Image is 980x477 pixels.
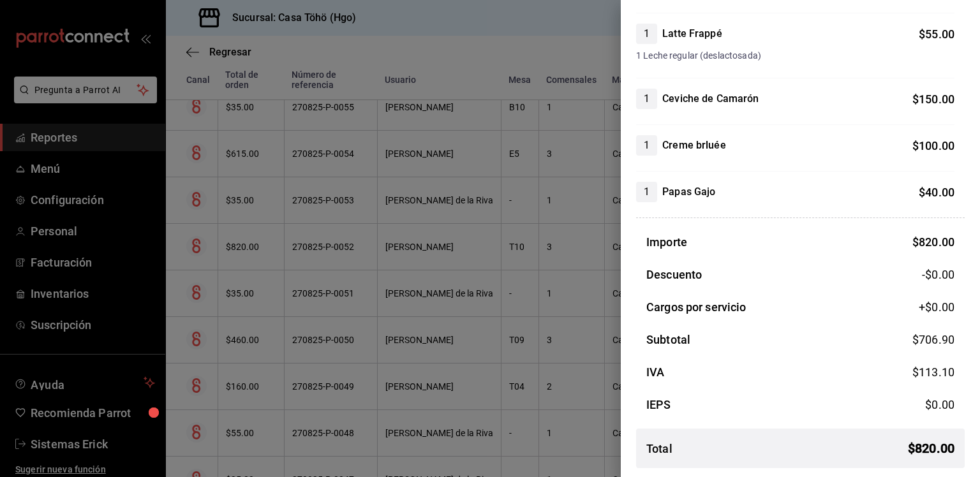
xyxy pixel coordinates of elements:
[636,184,657,200] span: 1
[912,365,954,379] span: $ 113.10
[646,298,746,316] h3: Cargos por servicio
[646,363,664,381] h3: IVA
[912,333,954,346] span: $ 706.90
[908,439,954,458] span: $ 820.00
[919,186,954,199] span: $ 40.00
[919,298,954,316] span: +$ 0.00
[912,235,954,249] span: $ 820.00
[922,266,954,283] span: -$0.00
[636,138,657,153] span: 1
[646,266,702,283] h3: Descuento
[646,396,671,413] h3: IEPS
[662,138,726,153] h4: Creme brluée
[662,26,722,41] h4: Latte Frappé
[636,26,657,41] span: 1
[919,27,954,41] span: $ 55.00
[646,440,672,457] h3: Total
[662,91,759,106] h4: Ceviche de Camarón
[925,398,954,411] span: $ 0.00
[636,49,954,62] span: 1 Leche regular (deslactosada)
[912,92,954,106] span: $ 150.00
[646,331,690,348] h3: Subtotal
[646,233,687,251] h3: Importe
[636,91,657,106] span: 1
[912,139,954,152] span: $ 100.00
[662,184,715,200] h4: Papas Gajo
